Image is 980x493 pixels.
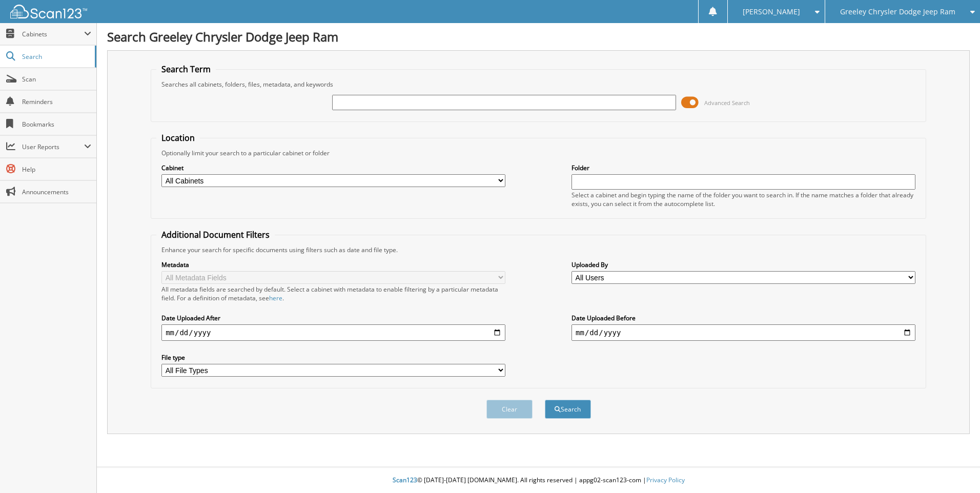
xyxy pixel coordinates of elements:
[545,400,591,419] button: Search
[22,188,91,196] span: Announcements
[571,324,915,341] input: end
[107,28,970,45] h1: Search Greeley Chrysler Dodge Jeep Ram
[571,191,915,208] div: Select a cabinet and begin typing the name of the folder you want to search in. If the name match...
[97,468,980,493] div: © [DATE]-[DATE] [DOMAIN_NAME]. All rights reserved | appg02-scan123-com |
[156,80,921,89] div: Searches all cabinets, folders, files, metadata, and keywords
[269,294,282,302] a: here
[161,353,505,362] label: File type
[571,260,915,269] label: Uploaded By
[22,97,91,106] span: Reminders
[393,476,417,484] span: Scan123
[161,260,505,269] label: Metadata
[161,324,505,341] input: start
[646,476,685,484] a: Privacy Policy
[22,142,84,151] span: User Reports
[22,52,90,61] span: Search
[22,165,91,174] span: Help
[486,400,533,419] button: Clear
[156,132,200,143] legend: Location
[571,314,915,322] label: Date Uploaded Before
[743,9,800,15] span: [PERSON_NAME]
[156,245,921,254] div: Enhance your search for specific documents using filters such as date and file type.
[156,64,216,75] legend: Search Term
[161,285,505,302] div: All metadata fields are searched by default. Select a cabinet with metadata to enable filtering b...
[156,229,275,240] legend: Additional Document Filters
[161,314,505,322] label: Date Uploaded After
[161,163,505,172] label: Cabinet
[840,9,955,15] span: Greeley Chrysler Dodge Jeep Ram
[704,99,750,107] span: Advanced Search
[156,149,921,157] div: Optionally limit your search to a particular cabinet or folder
[22,75,91,84] span: Scan
[571,163,915,172] label: Folder
[22,30,84,38] span: Cabinets
[22,120,91,129] span: Bookmarks
[10,5,87,18] img: scan123-logo-white.svg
